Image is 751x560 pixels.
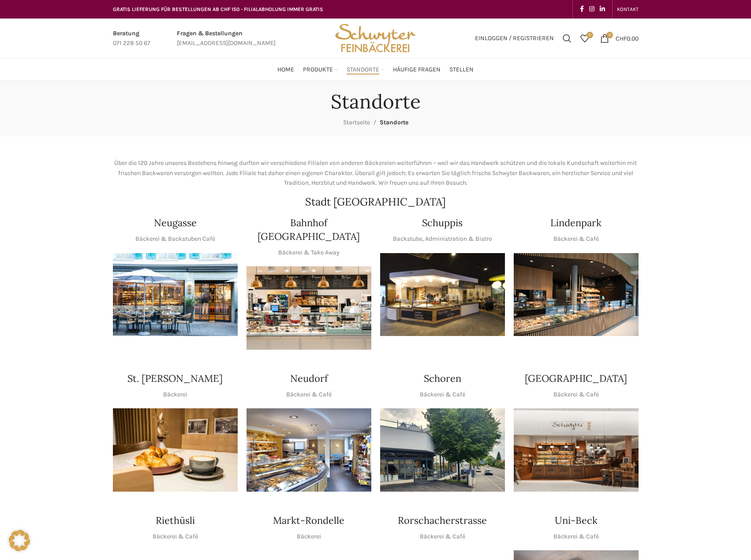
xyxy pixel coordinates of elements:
img: Bahnhof St. Gallen [247,266,371,350]
span: 0 [606,32,613,38]
h4: Schoren [424,372,461,385]
p: Bäckerei & Café [553,390,599,399]
a: Linkedin social link [597,3,608,15]
bdi: 0.00 [616,34,639,42]
h4: Neudorf [290,372,328,385]
h4: Rorschacherstrasse [398,514,487,527]
img: 0842cc03-b884-43c1-a0c9-0889ef9087d6 copy [380,408,505,492]
p: Bäckerei & Café [553,532,599,541]
p: Backstube, Administration & Bistro [393,234,492,244]
span: Home [277,66,294,74]
span: Produkte [303,66,333,74]
img: Neudorf_1 [247,408,371,492]
div: Secondary navigation [613,0,643,18]
p: Über die 120 Jahre unseres Bestehens hinweg durften wir verschiedene Filialen von anderen Bäckere... [113,158,639,188]
h4: St. [PERSON_NAME] [127,372,223,385]
span: Häufige Fragen [393,66,441,74]
img: Bäckerei Schwyter [332,19,418,58]
a: Infobox link [177,29,276,49]
img: schwyter-23 [113,408,238,492]
img: 150130-Schwyter-013 [380,253,505,336]
p: Bäckerei & Café [420,390,465,399]
h4: Bahnhof [GEOGRAPHIC_DATA] [247,216,371,243]
div: 1 / 1 [380,253,505,336]
a: Suchen [558,30,576,47]
p: Bäckerei & Backstuben Café [135,234,215,244]
p: Bäckerei [163,390,187,399]
a: Home [277,61,294,78]
a: Instagram social link [587,3,597,15]
div: 1 / 1 [380,408,505,492]
a: Infobox link [113,29,150,49]
a: Standorte [347,61,384,78]
span: 0 [587,32,593,38]
div: 1 / 1 [113,253,238,336]
div: 1 / 1 [514,253,639,336]
img: Schwyter-1800x900 [514,408,639,492]
p: Bäckerei & Take Away [278,248,340,258]
h4: Lindenpark [550,216,602,230]
a: Facebook social link [577,3,587,15]
h4: Riethüsli [156,514,195,527]
p: Bäckerei & Café [553,234,599,244]
h4: Markt-Rondelle [273,514,344,527]
p: Bäckerei [297,532,321,541]
a: Site logo [332,34,418,41]
a: Häufige Fragen [393,61,441,78]
img: 017-e1571925257345 [514,253,639,336]
p: Bäckerei & Café [286,390,332,399]
h1: Standorte [331,90,421,113]
span: Einloggen / Registrieren [475,35,554,41]
div: 1 / 1 [247,408,371,492]
span: Standorte [347,66,379,74]
h4: Schuppis [422,216,463,230]
span: GRATIS LIEFERUNG FÜR BESTELLUNGEN AB CHF 150 - FILIALABHOLUNG IMMER GRATIS [113,6,323,12]
span: Standorte [380,119,408,126]
h4: [GEOGRAPHIC_DATA] [525,372,627,385]
span: CHF [616,34,627,42]
a: 0 [576,30,594,47]
a: Stellen [449,61,474,78]
div: 1 / 1 [247,266,371,350]
a: Startseite [343,119,370,126]
h4: Uni-Beck [555,514,598,527]
a: Produkte [303,61,338,78]
h4: Neugasse [154,216,197,230]
span: Stellen [449,66,474,74]
h2: Stadt [GEOGRAPHIC_DATA] [113,197,639,207]
div: Meine Wunschliste [576,30,594,47]
p: Bäckerei & Café [420,532,465,541]
div: 1 / 1 [514,408,639,492]
img: Neugasse [113,253,238,336]
p: Bäckerei & Café [153,532,198,541]
span: KONTAKT [617,6,639,12]
div: Main navigation [108,61,643,78]
a: KONTAKT [617,0,639,18]
div: 1 / 1 [113,408,238,492]
a: Einloggen / Registrieren [471,30,558,47]
a: 0 CHF0.00 [596,30,643,47]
